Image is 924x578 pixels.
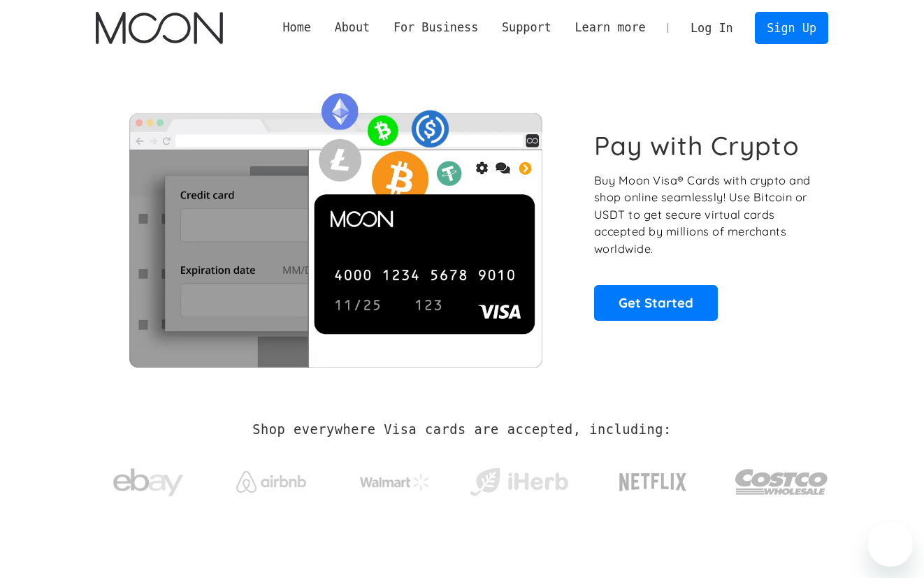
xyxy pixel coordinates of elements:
[219,457,324,500] a: Airbnb
[382,19,490,36] div: For Business
[96,447,200,512] a: ebay
[252,422,671,438] h2: Shop everywhere Visa cards are accepted, including:
[236,471,306,493] img: Airbnb
[360,474,430,491] img: Walmart
[323,19,382,36] div: About
[271,19,323,36] a: Home
[467,464,571,500] img: iHerb
[563,19,658,36] div: Learn more
[343,460,447,498] a: Walmart
[755,12,828,43] a: Sign Up
[618,465,688,500] img: Netflix
[735,456,828,508] img: Costco
[394,19,478,36] div: For Business
[467,450,571,507] a: iHerb
[591,451,716,507] a: Netflix
[735,442,828,515] a: Costco
[96,83,575,367] img: Moon Cards let you spend your crypto anywhere Visa is accepted.
[594,285,718,320] a: Get Started
[679,13,744,43] a: Log In
[868,522,913,567] iframe: Botón para iniciar la ventana de mensajería
[594,172,813,258] p: Buy Moon Visa® Cards with crypto and shop online seamlessly! Use Bitcoin or USDT to get secure vi...
[594,130,800,161] h1: Pay with Crypto
[502,19,551,36] div: Support
[335,19,370,36] div: About
[490,19,563,36] div: Support
[113,461,183,505] img: ebay
[96,12,222,44] a: home
[96,12,222,44] img: Moon Logo
[575,19,645,36] div: Learn more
